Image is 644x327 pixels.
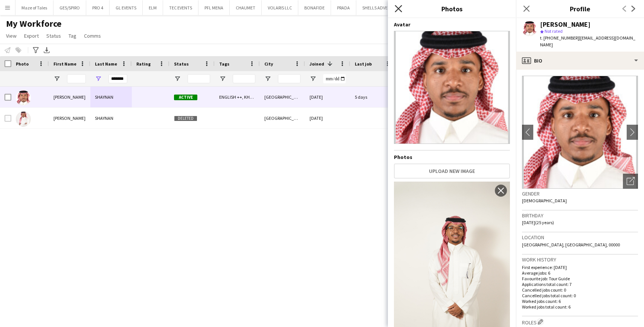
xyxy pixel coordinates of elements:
div: [PERSON_NAME] [540,21,591,28]
span: Status [174,61,189,67]
button: PRO 4 [86,0,110,15]
button: VOLARIS LLC [262,0,298,15]
button: Open Filter Menu [174,75,181,82]
div: [DATE] [305,108,350,128]
div: SHAYNAN [90,108,132,128]
a: Export [21,31,42,41]
h3: Roles [522,318,638,326]
h3: Gender [522,190,638,197]
h3: Profile [516,4,644,14]
img: Crew avatar or photo [522,76,638,189]
button: Upload new image [394,163,510,179]
span: Photo [16,61,29,67]
input: Last Name Filter Input [108,74,127,83]
button: Open Filter Menu [264,75,271,82]
button: GES/SPIRO [53,0,86,15]
div: 5 days [350,87,395,107]
h3: Work history [522,256,638,263]
span: Rating [136,61,151,67]
input: City Filter Input [278,74,301,83]
a: Status [43,31,64,41]
span: City [264,61,273,67]
h4: Avatar [394,21,510,28]
span: Export [24,32,39,39]
input: Tags Filter Input [233,74,255,83]
p: First experience: [DATE] [522,264,638,270]
span: Joined [310,61,324,67]
span: First Name [53,61,76,67]
button: TEC EVENTS [163,0,198,15]
span: Not rated [545,28,563,34]
span: | [EMAIL_ADDRESS][DOMAIN_NAME] [540,35,635,47]
button: ELM [143,0,163,15]
span: Deleted [174,116,197,121]
button: Maze of Tales [15,0,53,15]
span: View [6,32,17,39]
span: My Workforce [6,18,61,29]
input: First Name Filter Input [67,74,86,83]
p: Cancelled jobs count: 0 [522,287,638,293]
div: Bio [516,52,644,70]
button: PFL MENA [198,0,230,15]
button: Open Filter Menu [95,75,102,82]
p: Applications total count: 7 [522,281,638,287]
img: Crew avatar [394,31,510,144]
div: ENGLISH ++, KHALEEJI PROFILE, PROTOCOL, SAUDI NATIONAL, TOP HOST/HOSTESS, TOP PROMOTER, TOP [PERS... [215,87,260,107]
h3: Photos [388,4,516,14]
button: GL EVENTS [110,0,143,15]
span: Active [174,95,197,100]
span: [DATE] (25 years) [522,220,554,225]
button: CHAUMET [230,0,262,15]
img: AHMED SHAYNAN [16,112,31,127]
p: Worked jobs total count: 6 [522,304,638,310]
button: Open Filter Menu [53,75,60,82]
a: View [3,31,20,41]
h3: Location [522,234,638,241]
span: Comms [84,32,101,39]
span: Tag [69,32,76,39]
button: PRADA [331,0,356,15]
span: Last Name [95,61,117,67]
button: SHELLS ADVERTISING [356,0,409,15]
button: Open Filter Menu [310,75,316,82]
input: Row Selection is disabled for this row (unchecked) [5,115,11,122]
button: BONAFIDE [298,0,331,15]
span: [GEOGRAPHIC_DATA], [GEOGRAPHIC_DATA], 00000 [522,242,620,248]
span: Last job [355,61,372,67]
div: [GEOGRAPHIC_DATA] [260,108,305,128]
p: Worked jobs count: 6 [522,298,638,304]
span: Tags [219,61,229,67]
span: [DEMOGRAPHIC_DATA] [522,198,567,203]
p: Favourite job: Tour Guide [522,276,638,281]
img: AHMED SHAYNAN [16,90,31,105]
input: Joined Filter Input [323,74,346,83]
div: [PERSON_NAME] [49,87,90,107]
input: Status Filter Input [188,74,210,83]
button: Open Filter Menu [219,75,226,82]
div: [GEOGRAPHIC_DATA] [260,87,305,107]
h3: Birthday [522,212,638,219]
h4: Photos [394,154,510,160]
div: [PERSON_NAME] [49,108,90,128]
app-action-btn: Advanced filters [31,46,40,55]
div: Open photos pop-in [623,174,638,189]
span: Status [46,32,61,39]
span: t. [PHONE_NUMBER] [540,35,579,41]
a: Comms [81,31,104,41]
div: [DATE] [305,87,350,107]
a: Tag [66,31,79,41]
div: SHAYNAN [90,87,132,107]
p: Cancelled jobs total count: 0 [522,293,638,298]
app-action-btn: Export XLSX [42,46,51,55]
p: Average jobs: 6 [522,270,638,276]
